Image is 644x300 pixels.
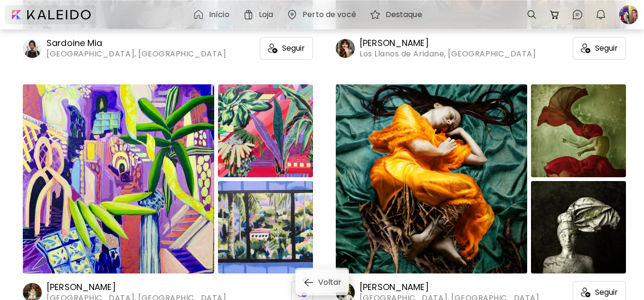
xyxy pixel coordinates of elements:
[260,37,313,60] div: Seguir
[218,181,313,274] img: https://cdn.kaleido.art/CDN/Artwork/118881/Thumbnail/medium.webp?updated=528849
[581,44,590,53] img: icon
[386,11,422,18] h6: Destaque
[369,9,426,20] a: Destaque
[23,84,214,273] img: https://cdn.kaleido.art/CDN/Artwork/114556/Thumbnail/large.webp?updated=505584
[549,9,560,20] img: cart
[259,11,273,18] h6: Loja
[303,277,314,288] img: back
[531,181,626,274] img: https://cdn.kaleido.art/CDN/Artwork/108259/Thumbnail/medium.webp?updated=473942
[286,9,360,20] a: Perto de você
[573,37,626,60] div: Seguir
[47,49,226,59] span: [GEOGRAPHIC_DATA], [GEOGRAPHIC_DATA]
[268,44,277,53] img: icon
[282,44,305,53] span: Seguir
[531,84,626,177] img: https://cdn.kaleido.art/CDN/Artwork/108253/Thumbnail/medium.webp?updated=473907
[593,7,609,23] button: bellIcon
[318,277,341,288] span: Voltar
[360,49,536,59] span: Los Llanos de Aridane, [GEOGRAPHIC_DATA]
[193,9,233,20] a: Início
[336,84,527,273] img: https://cdn.kaleido.art/CDN/Artwork/108252/Thumbnail/large.webp?updated=473903
[295,268,349,292] button: back-arrowVoltar
[243,9,277,20] a: Loja
[47,37,226,49] h6: Sardoine Mia
[209,11,229,18] h6: Início
[595,44,618,53] span: Seguir
[303,11,356,18] h6: Perto de você
[296,270,349,295] a: back Voltar
[595,9,606,20] img: bellIcon
[572,9,583,20] img: chatIcon
[360,37,536,49] h6: [PERSON_NAME]
[218,84,313,177] img: https://cdn.kaleido.art/CDN/Artwork/20270/Thumbnail/medium.webp?updated=528820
